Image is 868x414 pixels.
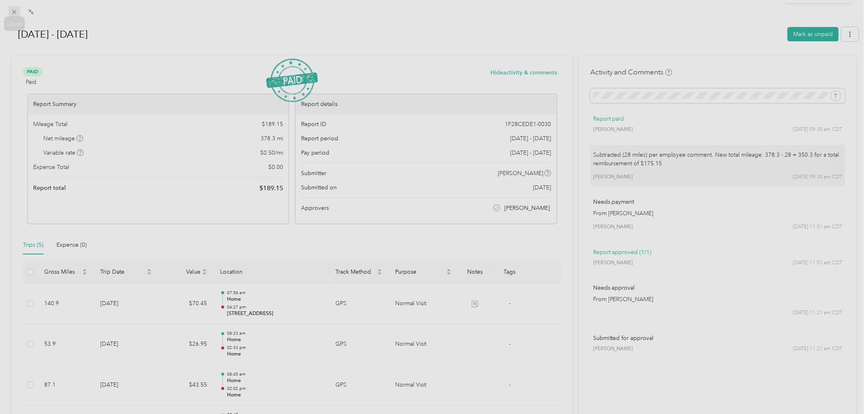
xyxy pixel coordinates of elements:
[158,261,214,283] th: Value
[227,310,322,317] p: [STREET_ADDRESS]
[593,198,842,206] p: Needs payment
[793,126,842,133] span: [DATE] 09:30 am CDT
[227,331,322,336] p: 08:23 am
[389,324,458,365] td: Normal Visit
[509,381,510,388] span: -
[227,290,322,296] p: 07:58 am
[787,27,839,41] button: Mark as unpaid
[82,268,87,272] span: caret-up
[165,268,200,275] span: Value
[822,368,868,414] iframe: Everlance-gr Chat Button Frame
[227,336,322,344] p: Home
[147,271,152,276] span: caret-down
[158,283,214,324] td: $70.45
[377,268,382,272] span: caret-up
[590,67,672,77] h4: Activity and Comments
[94,324,158,365] td: [DATE]
[509,300,510,307] span: -
[446,268,451,272] span: caret-up
[329,283,389,324] td: GPS
[329,365,389,406] td: GPS
[335,268,376,275] span: Track Method
[214,261,329,283] th: Location
[82,271,87,276] span: caret-down
[793,345,842,353] span: [DATE] 11:21 am CDT
[94,365,158,406] td: [DATE]
[533,183,551,192] span: [DATE]
[593,173,633,181] span: [PERSON_NAME]
[593,295,842,304] p: From [PERSON_NAME]
[505,120,551,128] span: 1F28CEDE1-0030
[158,324,214,365] td: $26.95
[389,365,458,406] td: Normal Visit
[202,268,207,272] span: caret-up
[793,259,842,267] span: [DATE] 11:51 am CDT
[9,25,782,44] h1: Aug 10 - 23, 2025
[329,324,389,365] td: GPS
[94,283,158,324] td: [DATE]
[593,126,633,133] span: [PERSON_NAME]
[266,59,318,102] img: PaidStamp
[793,223,842,231] span: [DATE] 11:51 am CDT
[510,148,551,157] span: [DATE] - [DATE]
[793,173,842,181] span: [DATE] 09:30 am CDT
[23,241,43,250] div: Trips (5)
[227,371,322,377] p: 08:45 am
[23,67,43,76] span: Paid
[593,248,842,256] p: Report approved (1/1)
[94,261,158,283] th: Trip Date
[262,120,283,128] span: $ 189.15
[261,134,283,143] span: 378.3 mi
[227,304,322,310] p: 04:27 pm
[593,223,633,231] span: [PERSON_NAME]
[100,268,145,275] span: Trip Date
[227,377,322,385] p: Home
[504,204,550,212] span: [PERSON_NAME]
[268,163,283,171] span: $ 0.00
[227,391,322,399] p: Home
[227,345,322,351] p: 02:33 pm
[492,261,527,283] th: Tags
[43,148,83,157] span: Variable rate
[259,183,283,193] span: $ 189.15
[593,115,842,123] p: Report paid
[34,163,70,171] span: Expense Total
[593,283,842,292] p: Needs approval
[38,283,94,324] td: 140.9
[38,365,94,406] td: 87.1
[793,309,842,317] span: [DATE] 11:21 am CDT
[260,148,283,157] span: $ 0.50 / mi
[202,271,207,276] span: caret-down
[593,151,842,168] p: Subtracted (28 miles) per employee comment. New total mileage: 378.3 - 28 = 350.3 for a total rei...
[34,120,68,128] span: Mileage Total
[4,17,25,31] div: Close
[147,268,152,272] span: caret-up
[227,351,322,358] p: Home
[593,259,633,267] span: [PERSON_NAME]
[593,334,842,342] p: Submitted for approval
[301,134,338,143] span: Report period
[389,261,458,283] th: Purpose
[458,261,492,283] th: Notes
[329,261,389,283] th: Track Method
[158,365,214,406] td: $43.55
[301,183,337,192] span: Submitted on
[490,68,557,77] button: Hideactivity & comments
[44,268,81,275] span: Gross Miles
[26,78,36,86] span: Paid
[593,209,842,218] p: From [PERSON_NAME]
[227,386,322,391] p: 02:02 pm
[43,134,83,143] span: Net mileage
[38,261,94,283] th: Gross Miles
[295,94,557,114] div: Report details
[377,271,382,276] span: caret-down
[389,283,458,324] td: Normal Visit
[301,148,329,157] span: Pay period
[34,184,66,192] span: Report total
[227,296,322,303] p: Home
[301,120,326,128] span: Report ID
[446,271,451,276] span: caret-down
[56,241,87,250] div: Expense (0)
[498,169,543,178] span: [PERSON_NAME]
[301,204,329,212] span: Approvers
